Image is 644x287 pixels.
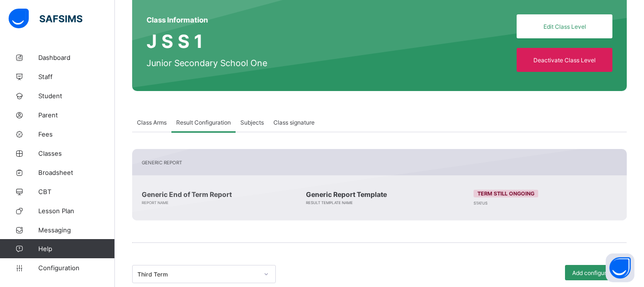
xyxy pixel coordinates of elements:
[38,264,114,272] span: Configuration
[306,190,450,198] span: Generic Report Template
[38,188,115,195] span: CBT
[137,119,167,126] span: Class Arms
[38,73,115,80] span: Staff
[38,226,115,234] span: Messaging
[474,201,487,206] span: Status
[477,190,534,197] span: Term still ongoing
[524,57,605,64] span: Deactivate Class Level
[306,200,353,205] span: Result Template Name
[38,54,115,61] span: Dashboard
[176,119,231,126] span: Result Configuration
[240,119,264,126] span: Subjects
[572,269,620,276] span: Add configuration
[273,119,315,126] span: Class signature
[38,149,115,157] span: Classes
[606,253,634,282] button: Open asap
[9,9,82,29] img: safsims
[38,130,115,138] span: Fees
[137,271,258,278] div: Third Term
[38,92,115,100] span: Student
[38,169,115,176] span: Broadsheet
[38,111,115,119] span: Parent
[524,23,605,30] span: Edit Class Level
[38,207,115,215] span: Lesson Plan
[38,245,114,253] span: Help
